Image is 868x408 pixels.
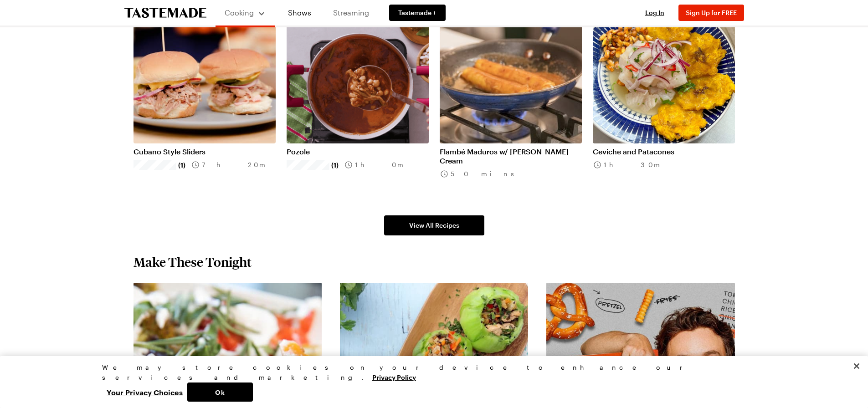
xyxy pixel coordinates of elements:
[340,284,456,292] a: View full content for Clean Eating
[686,9,737,16] span: Sign Up for FREE
[398,8,437,17] span: Tastemade +
[287,147,429,156] a: Pozole
[102,362,758,382] div: We may store cookies on your device to enhance our services and marketing.
[102,382,187,402] button: Your Privacy Choices
[372,372,416,381] a: More information about your privacy, opens in a new tab
[593,147,735,156] a: Ceviche and Patacones
[134,254,252,270] h2: Make These Tonight
[546,284,670,292] a: View full content for Struggle Meals
[102,362,758,402] div: Privacy
[384,215,484,235] a: View All Recipes
[637,8,673,17] button: Log In
[225,8,254,17] span: Cooking
[847,356,867,376] button: Close
[440,147,582,165] a: Flambé Maduros w/ [PERSON_NAME] Cream
[134,147,276,156] a: Cubano Style Sliders
[389,5,446,21] a: Tastemade +
[225,4,266,22] button: Cooking
[678,5,744,21] button: Sign Up for FREE
[645,9,664,16] span: Log In
[187,382,253,402] button: Ok
[409,221,459,230] span: View All Recipes
[124,8,206,18] a: To Tastemade Home Page
[134,284,287,292] a: View full content for Veggie-Forward Flavors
